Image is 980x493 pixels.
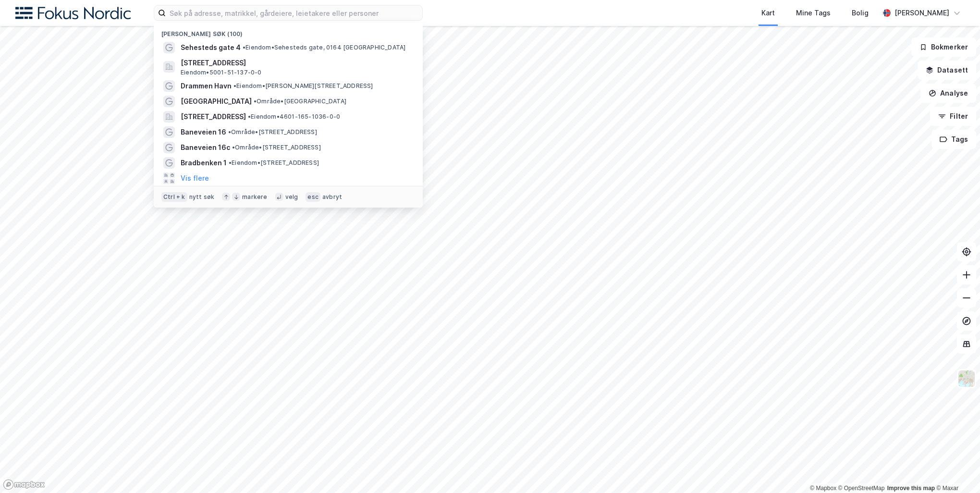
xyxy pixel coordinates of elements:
[243,44,405,51] span: Eiendom • Sehesteds gate, 0164 [GEOGRAPHIC_DATA]
[181,69,262,76] span: Eiendom • 5001-51-137-0-0
[810,485,836,492] a: Mapbox
[254,98,257,105] span: •
[761,7,775,19] div: Kart
[181,96,252,107] span: [GEOGRAPHIC_DATA]
[228,128,317,136] span: Område • [STREET_ADDRESS]
[254,98,346,105] span: Område • [GEOGRAPHIC_DATA]
[181,157,227,169] span: Bradbenken 1
[243,44,245,51] span: •
[932,447,980,493] iframe: Chat Widget
[930,107,976,126] button: Filter
[932,447,980,493] div: Kontrollprogram for chat
[15,7,131,20] img: fokus-nordic-logo.8a93422641609758e4ac.png
[894,7,949,19] div: [PERSON_NAME]
[248,113,251,120] span: •
[322,193,342,201] div: avbryt
[248,113,340,121] span: Eiendom • 4601-165-1036-0-0
[796,7,831,19] div: Mine Tags
[189,193,215,201] div: nytt søk
[181,173,209,184] button: Vis flere
[232,144,235,151] span: •
[181,142,230,153] span: Baneveien 16c
[229,159,232,166] span: •
[931,130,976,149] button: Tags
[306,192,320,202] div: esc
[233,82,373,90] span: Eiendom • [PERSON_NAME][STREET_ADDRESS]
[229,159,319,167] span: Eiendom • [STREET_ADDRESS]
[957,370,976,388] img: Z
[228,128,231,136] span: •
[285,193,298,201] div: velg
[887,485,935,492] a: Improve this map
[181,80,232,92] span: Drammen Havn
[920,84,976,103] button: Analyse
[181,57,411,69] span: [STREET_ADDRESS]
[911,37,976,57] button: Bokmerker
[161,192,187,202] div: Ctrl + k
[918,61,976,80] button: Datasett
[181,42,241,53] span: Sehesteds gate 4
[233,82,236,89] span: •
[154,23,423,40] div: [PERSON_NAME] søk (100)
[242,193,267,201] div: markere
[181,126,226,138] span: Baneveien 16
[838,485,885,492] a: OpenStreetMap
[232,144,321,151] span: Område • [STREET_ADDRESS]
[3,479,45,490] a: Mapbox homepage
[181,111,246,123] span: [STREET_ADDRESS]
[852,7,869,19] div: Bolig
[166,6,422,20] input: Søk på adresse, matrikkel, gårdeiere, leietakere eller personer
